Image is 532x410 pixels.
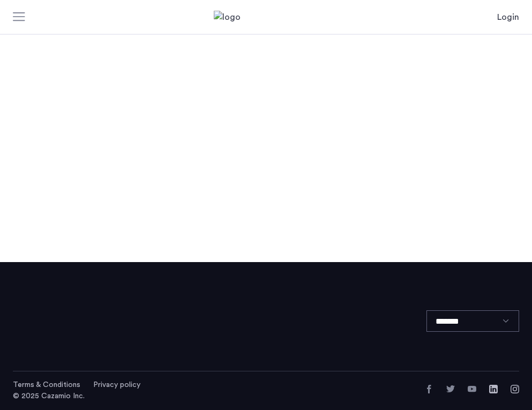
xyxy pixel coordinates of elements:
[13,392,85,400] span: © 2025 Cazamio Inc.
[489,385,498,393] a: LinkedIn
[425,385,433,393] a: Facebook
[214,11,319,24] a: Cazamio Logo
[214,11,319,24] img: logo
[446,385,455,393] a: Twitter
[511,385,519,393] a: Instagram
[426,310,519,332] select: Language select
[93,379,140,390] a: Privacy policy
[497,11,519,24] a: Login
[468,385,476,393] a: YouTube
[13,379,80,390] a: Terms and conditions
